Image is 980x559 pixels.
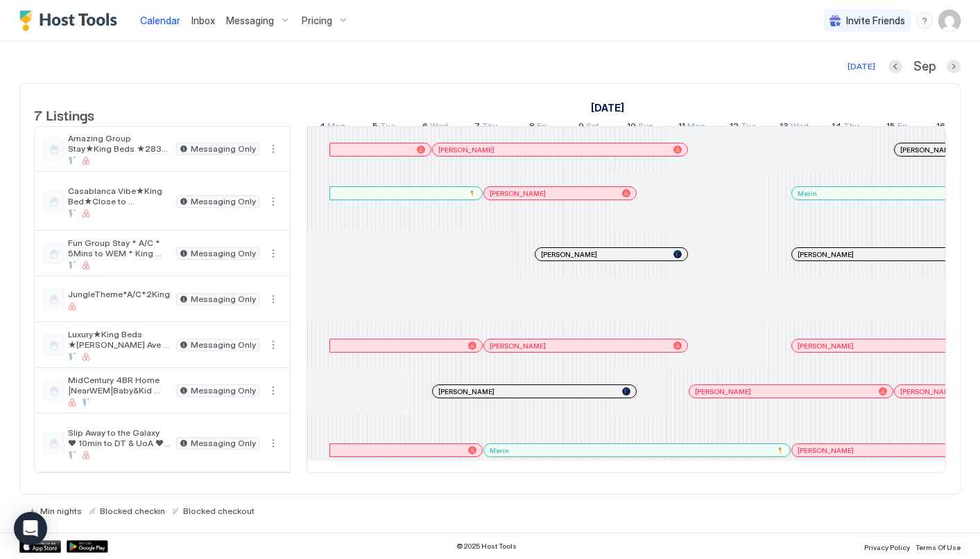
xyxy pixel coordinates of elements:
span: 7 [474,121,480,135]
span: Mon [687,121,705,135]
span: Sun [638,121,653,135]
span: [PERSON_NAME] [438,387,495,396]
a: August 6, 2025 [419,118,452,138]
span: 7 Listings [34,104,94,125]
span: [PERSON_NAME] [900,145,956,154]
span: Privacy Policy [864,543,910,551]
div: menu [265,245,282,262]
span: Fun Group Stay * A/C * 5Mins to WEM * King Bed * Sleep16 * Crib* [68,238,171,258]
a: August 8, 2025 [526,118,550,138]
span: Casablanca Vibe★King Bed★Close to [PERSON_NAME] Ave and Uof A ★Smart Home★Free Parking [68,186,171,206]
span: Luxury★King Beds ★[PERSON_NAME] Ave ★Smart Home ★Free Parking [68,329,171,350]
span: [PERSON_NAME] [900,387,956,396]
a: App Store [19,540,61,553]
button: More options [265,291,282,308]
div: [DATE] [848,60,875,73]
a: Privacy Policy [864,539,910,553]
a: Calendar [140,13,180,28]
div: menu [265,291,282,308]
button: More options [265,141,282,157]
span: Sep [913,59,936,75]
span: [PERSON_NAME] [798,341,854,351]
button: Next month [947,60,961,73]
a: August 11, 2025 [675,118,709,138]
span: 4 [319,121,325,135]
span: © 2025 Host Tools [456,542,517,551]
div: menu [265,435,282,452]
span: Tue [741,121,756,135]
span: [PERSON_NAME] [798,446,854,455]
a: August 15, 2025 [883,118,911,138]
span: Tue [380,121,395,135]
span: Merin [798,189,817,198]
span: MidCentury 4BR Home |NearWEM|Baby&Kid friendly|A/C [68,375,171,396]
span: Invite Friends [846,15,905,27]
a: Host Tools Logo [19,10,123,31]
div: menu [916,12,933,29]
span: Blocked checkout [183,506,255,516]
span: 13 [780,121,789,135]
span: Mon [327,121,345,135]
button: More options [265,245,282,262]
span: 8 [529,121,535,135]
a: Terms Of Use [915,539,961,553]
span: Wed [430,121,448,135]
span: [PERSON_NAME] [695,387,751,396]
a: August 7, 2025 [471,118,501,138]
span: Amazing Group Stay★King Beds ★2837 SQ FT★Baby Friendly★Smart Home★Free parking [68,133,171,154]
span: Fri [537,121,547,135]
span: [PERSON_NAME] [490,189,546,198]
span: JungleTheme*A/C*2KingBeds*BabyFriendly*Sleep10*3BR [68,289,171,299]
div: Open Intercom Messenger [14,512,47,545]
span: 15 [886,121,895,135]
a: August 10, 2025 [624,118,657,138]
span: Fri [897,121,907,135]
button: More options [265,435,282,452]
a: Google Play Store [67,540,108,553]
span: 11 [678,121,685,135]
a: August 16, 2025 [933,118,964,138]
div: menu [265,382,282,399]
span: 6 [422,121,428,135]
button: More options [265,337,282,353]
span: Calendar [140,15,180,26]
a: Inbox [191,13,215,28]
span: Merin [490,446,509,455]
span: [PERSON_NAME] [490,341,546,351]
a: August 12, 2025 [726,118,759,138]
span: Inbox [191,15,215,26]
button: More options [265,193,282,210]
span: Min nights [40,506,82,516]
span: Terms Of Use [915,543,961,551]
span: 16 [936,121,945,135]
div: menu [265,337,282,353]
span: [PERSON_NAME] [438,145,495,154]
span: Pricing [302,15,332,27]
span: Thu [482,121,498,135]
a: August 5, 2025 [369,118,399,138]
div: menu [265,193,282,210]
div: menu [265,141,282,157]
a: August 4, 2025 [316,118,349,138]
button: Previous month [888,60,902,73]
span: 12 [730,121,739,135]
a: August 13, 2025 [776,118,812,138]
button: [DATE] [845,58,877,75]
span: Messaging [226,15,274,27]
span: Wed [791,121,809,135]
span: Blocked checkin [100,506,165,516]
div: User profile [938,10,961,32]
span: 10 [627,121,636,135]
a: August 9, 2025 [575,118,603,138]
span: Thu [843,121,859,135]
span: Slip Away to the Galaxy ♥ 10min to DT & UoA ♥ Baby Friendly ♥ Free Parking [68,427,171,448]
a: August 4, 2025 [587,98,628,118]
span: Sat [586,121,599,135]
span: 5 [372,121,378,135]
button: More options [265,382,282,399]
a: August 14, 2025 [828,118,863,138]
span: [PERSON_NAME] [541,250,597,259]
